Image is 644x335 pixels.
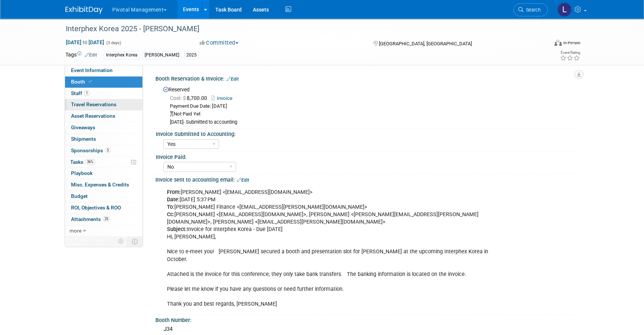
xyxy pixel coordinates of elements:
a: more [65,225,142,237]
div: Invoice sent to accounting email: [155,174,579,184]
td: Tags [65,51,97,59]
span: Cost: $ [170,95,187,101]
div: [PERSON_NAME] <[EMAIL_ADDRESS][DOMAIN_NAME]> [DATE] 5:37 PM [PERSON_NAME] Finance <[EMAIL_ADDRESS... [162,185,497,312]
a: Edit [237,178,249,183]
a: ROI, Objectives & ROO [65,202,142,214]
span: Search [524,7,541,13]
span: 3 [105,147,110,153]
img: ExhibitDay [65,6,103,14]
span: Giveaways [71,124,95,130]
span: Budget [71,193,88,199]
a: Event Information [65,65,142,76]
b: Date: [167,196,180,203]
button: Committed [197,39,241,47]
span: Tasks [70,159,95,165]
span: Travel Reservations [71,101,116,107]
span: Asset Reservations [71,113,115,119]
span: 25 [103,216,110,222]
a: Giveaways [65,122,142,133]
span: Booth [71,79,94,85]
div: Invoice Paid: [156,152,575,161]
b: From: [167,189,181,195]
a: Search [513,3,548,16]
div: Interphex Korea [104,51,140,59]
a: Staff1 [65,88,142,99]
img: Leslie Pelton [557,3,571,17]
a: Edit [85,52,97,58]
span: 36% [85,159,95,165]
a: Shipments [65,134,142,145]
b: Cc: [167,211,174,218]
td: Personalize Event Tab Strip [115,237,128,246]
div: Payment Due Date: [DATE] [170,103,573,110]
a: Invoice [211,95,236,101]
span: Shipments [71,136,96,142]
a: Edit [226,77,239,82]
span: Misc. Expenses & Credits [71,182,129,188]
div: Reserved [161,84,573,126]
div: J34 [161,323,573,335]
a: Asset Reservations [65,111,142,122]
span: Staff [71,90,90,96]
div: Event Format [504,39,580,50]
span: ROI, Objectives & ROO [71,205,121,211]
img: Format-Inperson.png [554,40,562,46]
a: Travel Reservations [65,99,142,110]
div: Interphex Korea 2025 - [PERSON_NAME] [63,22,537,36]
div: In-Person [563,40,580,46]
a: Attachments25 [65,214,142,225]
div: Booth Number: [155,315,579,324]
span: to [81,39,88,45]
b: To: [167,204,174,210]
span: [DATE] [DATE] [65,39,104,46]
a: Misc. Expenses & Credits [65,179,142,191]
div: [DATE]- Submitted to accounting [170,119,573,126]
a: Playbook [65,168,142,179]
span: [GEOGRAPHIC_DATA], [GEOGRAPHIC_DATA] [379,41,471,46]
span: Attachments [71,216,110,222]
a: Booth [65,77,142,88]
div: 2025 [184,51,199,59]
div: Invoice Submitted to Accounting: [156,129,575,138]
div: Not Paid Yet [170,111,573,118]
span: Event Information [71,67,113,73]
span: Playbook [71,170,93,176]
span: 1 [84,90,90,96]
div: Booth Reservation & Invoice: [155,73,579,83]
span: (3 days) [106,40,121,45]
div: [PERSON_NAME] [142,51,181,59]
a: Budget [65,191,142,202]
span: 8,700.00 [170,95,210,101]
div: Event Rating [560,51,580,55]
b: Subject: [167,226,187,232]
span: Sponsorships [71,147,110,153]
a: Tasks36% [65,157,142,168]
span: more [70,228,81,234]
td: Toggle Event Tabs [128,237,143,246]
a: Sponsorships3 [65,145,142,156]
i: Booth reservation complete [88,79,92,84]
